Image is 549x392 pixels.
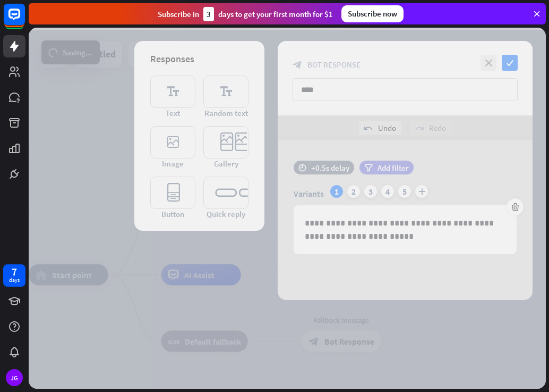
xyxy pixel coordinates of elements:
[6,369,23,386] div: JG
[12,267,17,277] div: 7
[3,264,25,287] a: 7 days
[9,277,20,284] div: days
[158,7,333,21] div: Subscribe in days to get your first month for $1
[8,4,40,36] button: Open LiveChat chat widget
[341,5,404,22] div: Subscribe now
[203,7,214,21] div: 3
